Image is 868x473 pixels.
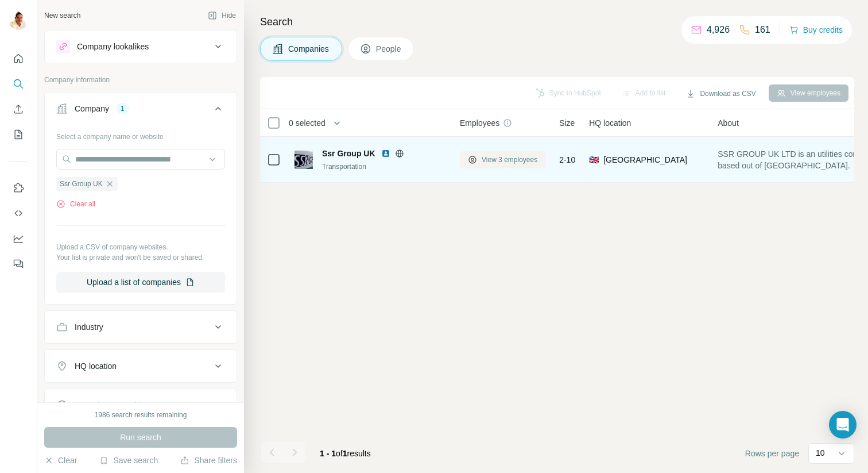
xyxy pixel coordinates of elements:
[9,48,28,69] button: Quick start
[9,228,28,249] button: Dashboard
[9,124,28,145] button: My lists
[589,117,631,129] span: HQ location
[322,148,375,159] span: Ssr Group UK
[559,117,575,129] span: Size
[180,455,237,466] button: Share filters
[460,117,499,129] span: Employees
[320,449,371,458] span: results
[603,154,687,166] span: [GEOGRAPHIC_DATA]
[75,103,109,114] div: Company
[45,95,237,127] button: Company1
[45,391,237,419] button: Annual revenue ($)
[44,75,237,85] p: Company information
[56,199,95,209] button: Clear all
[75,321,103,333] div: Industry
[589,154,599,166] span: 🇬🇧
[755,23,770,37] p: 161
[288,43,330,55] span: Companies
[9,253,28,274] button: Feedback
[44,10,80,21] div: New search
[816,447,825,459] p: 10
[9,99,28,120] button: Enrich CSV
[336,449,343,458] span: of
[718,117,739,129] span: About
[343,449,347,458] span: 1
[260,14,854,30] h4: Search
[289,117,325,129] span: 0 selected
[559,154,575,166] span: 2-10
[45,313,237,341] button: Industry
[95,410,187,420] div: 1986 search results remaining
[99,455,158,466] button: Save search
[678,85,764,102] button: Download as CSV
[200,7,244,24] button: Hide
[829,411,857,439] div: Open Intercom Messenger
[789,22,843,38] button: Buy credits
[45,352,237,380] button: HQ location
[460,151,545,168] button: View 3 employees
[56,272,225,293] button: Upload a list of companies
[381,149,390,158] img: LinkedIn logo
[56,127,225,142] div: Select a company name or website
[56,252,225,263] p: Your list is private and won't be saved or shared.
[745,448,799,459] span: Rows per page
[322,161,446,172] div: Transportation
[75,360,117,372] div: HQ location
[9,178,28,198] button: Use Surfe on LinkedIn
[482,155,537,165] span: View 3 employees
[9,11,28,30] img: Avatar
[45,33,237,60] button: Company lookalikes
[376,43,402,55] span: People
[294,151,313,169] img: Logo of Ssr Group UK
[707,23,730,37] p: 4,926
[320,449,336,458] span: 1 - 1
[44,455,77,466] button: Clear
[77,41,149,52] div: Company lookalikes
[75,399,143,411] div: Annual revenue ($)
[60,179,103,189] span: Ssr Group UK
[56,242,225,252] p: Upload a CSV of company websites.
[9,203,28,224] button: Use Surfe API
[9,74,28,94] button: Search
[116,103,129,114] div: 1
